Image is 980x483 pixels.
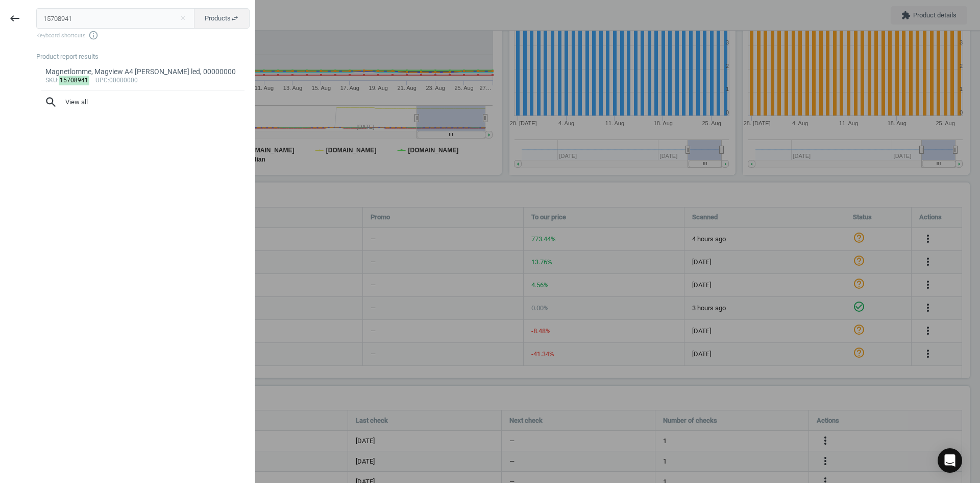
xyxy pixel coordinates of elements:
i: info_outline [88,30,99,40]
button: Productsswap_horiz [194,8,250,29]
i: search [44,96,58,109]
input: Enter the SKU or product name [36,8,195,29]
mark: 15708941 [59,76,90,85]
i: keyboard_backspace [9,12,21,25]
i: swap_horiz [231,14,239,22]
span: upc [95,77,108,84]
div: Product report results [36,52,255,61]
div: Magnetlomme, Magview A4 [PERSON_NAME] led, 00000000 [45,67,241,77]
div: : :00000000 [45,77,241,85]
div: Open Intercom Messenger [938,448,962,473]
span: Keyboard shortcuts [36,30,250,40]
button: Close [175,14,190,23]
span: Products [205,14,239,23]
button: searchView all [36,91,250,113]
span: View all [44,96,241,109]
button: keyboard_backspace [3,7,27,31]
span: sku [45,77,57,84]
